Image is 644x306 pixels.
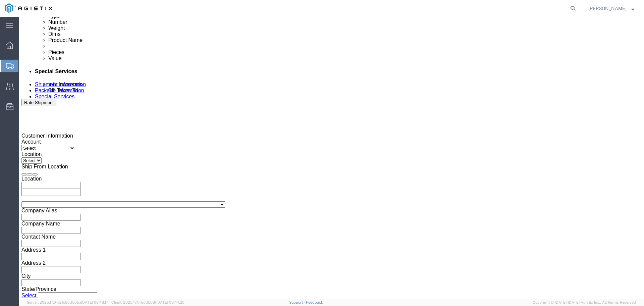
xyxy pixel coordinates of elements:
button: [PERSON_NAME] [588,4,635,12]
span: Copyright © [DATE]-[DATE] Agistix Inc., All Rights Reserved [533,300,636,305]
span: Server: 2025.17.0-a2fc8bd50ba [27,300,108,304]
span: [DATE] 08:48:17 [81,300,108,304]
img: logo [5,3,52,13]
a: Support [289,300,306,304]
span: [DATE] 08:44:20 [156,300,184,304]
span: Client: 2025.17.0-5dd568f [111,300,184,304]
iframe: FS Legacy Container [19,17,644,299]
a: Feedback [306,300,323,304]
span: Ernest Ching [588,5,627,12]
